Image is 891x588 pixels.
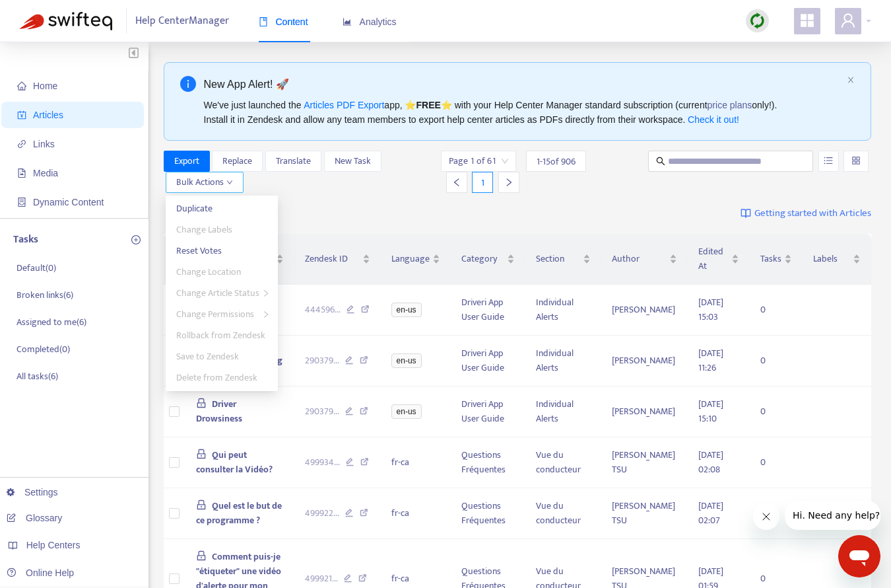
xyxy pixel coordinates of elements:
span: Zendesk ID [305,252,360,266]
td: [PERSON_NAME] [601,336,688,386]
span: appstore [799,13,815,28]
td: 0 [750,386,803,437]
iframe: Message from company [785,501,880,530]
span: Replace [222,154,252,168]
a: price plans [708,100,752,110]
span: 499934 ... [305,455,340,470]
td: [PERSON_NAME] [601,386,688,437]
th: Category [451,234,526,285]
span: Bulk Actions [176,175,233,190]
span: Language [391,252,430,266]
button: close [847,76,855,85]
td: 0 [750,437,803,488]
p: Assigned to me ( 6 ) [16,315,86,329]
span: Content [259,17,308,27]
span: Dynamic Content [33,197,104,207]
span: user [840,13,856,28]
button: Export [164,151,210,172]
span: book [259,17,268,26]
span: Export [174,154,199,168]
span: 290379 ... [305,404,339,419]
span: Delete from Zendesk [176,370,257,385]
span: lock [196,449,207,459]
span: Quel est le but de ce programme ? [196,498,282,528]
span: Qui peut consulter la Vidéo? [196,447,273,477]
td: 0 [750,488,803,539]
span: info-circle [180,76,196,92]
td: 0 [750,336,803,386]
td: Vue du conducteur [525,488,601,539]
b: FREE [416,100,440,110]
th: Author [601,234,688,285]
td: Driveri App User Guide [451,386,526,437]
span: Change Location [176,264,241,279]
span: unordered-list [824,156,833,165]
td: Questions Fréquentes [451,488,526,539]
td: Vue du conducteur [525,437,601,488]
span: right [262,311,270,318]
img: sync.dc5367851b00ba804db3.png [749,13,766,29]
span: Help Center Manager [135,9,229,34]
span: 290379 ... [305,353,339,368]
td: Individual Alerts [525,285,601,336]
td: Individual Alerts [525,336,601,386]
span: 444596 ... [305,303,341,317]
a: Articles PDF Export [304,100,384,110]
span: search [656,157,665,166]
td: Driveri App User Guide [451,336,526,386]
span: right [504,178,513,187]
span: lock [196,550,207,561]
td: fr-ca [381,437,451,488]
span: [DATE] 02:07 [698,498,723,528]
span: Edited At [698,244,729,274]
span: Driver Drowsiness [196,396,242,426]
span: file-image [17,168,26,178]
span: 1 - 15 of 906 [537,155,576,168]
span: [DATE] 02:08 [698,447,723,477]
button: New Task [324,151,381,172]
span: lock [196,499,207,510]
p: Default ( 0 ) [16,261,56,275]
div: New App Alert! 🚀 [204,76,842,92]
img: image-link [741,208,751,219]
span: Reset Votes [176,243,222,258]
td: Individual Alerts [525,386,601,437]
td: [PERSON_NAME] TSU [601,488,688,539]
td: fr-ca [381,488,451,539]
span: 499922 ... [305,506,339,521]
span: [DATE] 15:03 [698,295,723,324]
span: en-us [391,404,422,419]
span: Analytics [343,17,397,27]
span: Tasks [760,252,781,266]
td: Questions Fréquentes [451,437,526,488]
span: Duplicate [176,201,213,216]
button: Replace [212,151,263,172]
span: left [452,178,461,187]
span: right [262,289,270,297]
span: home [17,81,26,91]
th: Edited At [688,234,750,285]
span: Change Article Status [176,285,259,301]
span: Home [33,81,57,91]
span: link [17,139,26,149]
span: Section [536,252,580,266]
span: Change Permissions [176,307,254,322]
span: Rollback from Zendesk [176,328,265,343]
span: 499921 ... [305,571,338,586]
a: Glossary [7,513,62,523]
span: [DATE] 11:26 [698,346,723,375]
span: Articles [33,110,63,120]
th: Language [381,234,451,285]
th: Tasks [750,234,803,285]
span: Change Labels [176,222,232,237]
span: plus-circle [131,235,141,244]
span: Getting started with Articles [754,206,871,221]
a: Settings [7,487,58,497]
th: Labels [803,234,871,285]
span: Author [612,252,667,266]
a: Online Help [7,568,74,578]
a: Getting started with Articles [741,203,871,224]
span: down [226,179,233,186]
